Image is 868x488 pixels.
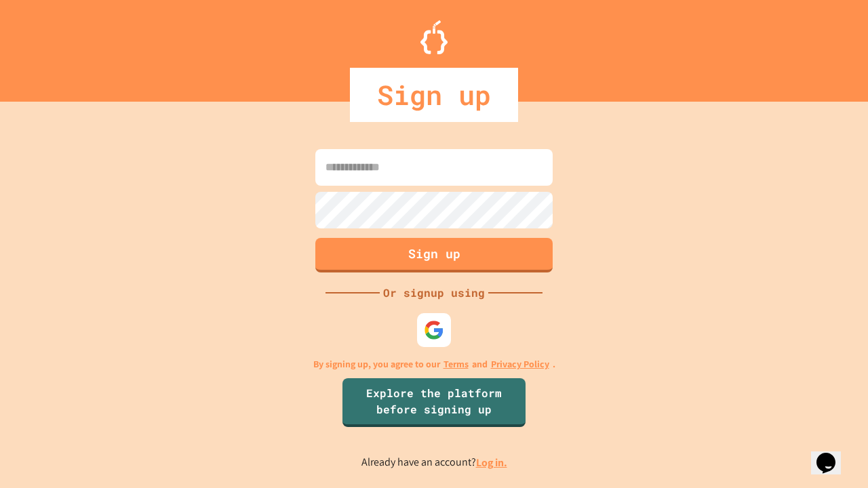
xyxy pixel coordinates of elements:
[424,320,444,340] img: google-icon.svg
[361,454,507,471] p: Already have an account?
[313,357,555,371] p: By signing up, you agree to our and .
[380,285,488,301] div: Or signup using
[315,238,553,272] button: Sign up
[476,455,507,470] a: Log in.
[811,434,854,474] iframe: chat widget
[443,357,469,371] a: Terms
[350,68,518,122] div: Sign up
[491,357,549,371] a: Privacy Policy
[420,20,448,54] img: Logo.svg
[342,378,526,427] a: Explore the platform before signing up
